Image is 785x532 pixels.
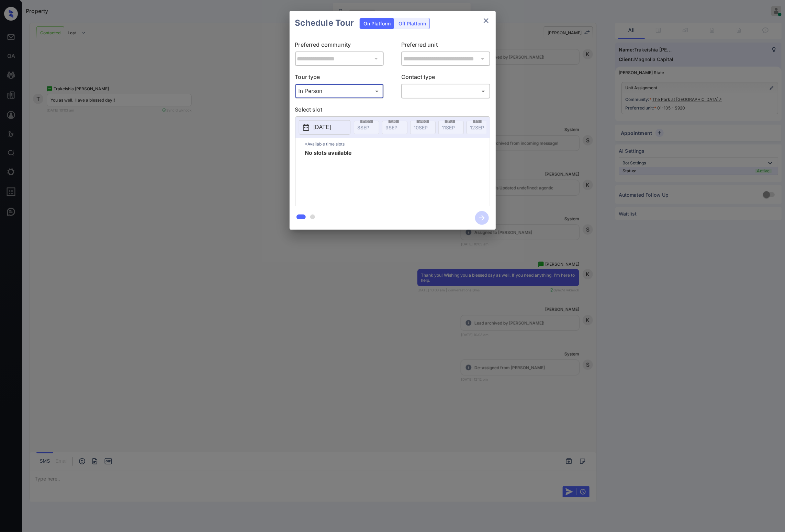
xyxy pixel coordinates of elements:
[290,11,360,35] h2: Schedule Tour
[360,18,394,29] div: On Platform
[479,14,493,27] button: close
[299,120,350,135] button: [DATE]
[314,123,331,131] p: [DATE]
[305,138,490,150] p: *Available time slots
[401,41,490,51] p: Preferred unit
[297,85,382,97] div: In Person
[295,73,384,84] p: Tour type
[471,209,493,227] button: btn-next
[305,150,352,205] span: No slots available
[395,18,429,29] div: Off Platform
[295,41,384,51] p: Preferred community
[401,73,490,84] p: Contact type
[295,105,490,116] p: Select slot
